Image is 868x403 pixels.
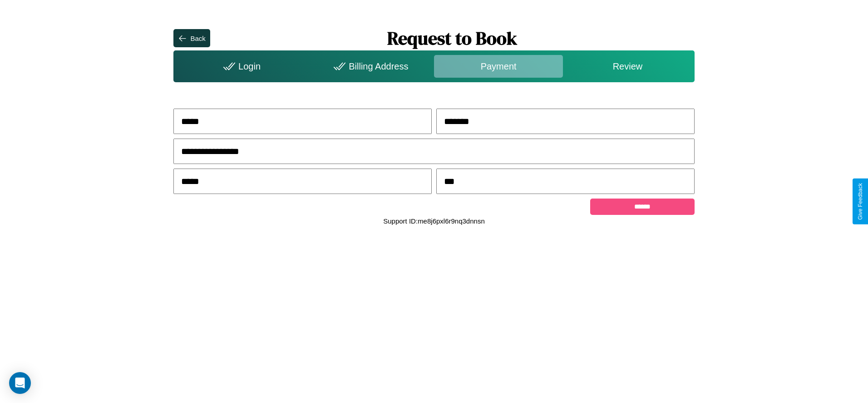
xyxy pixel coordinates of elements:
h1: Request to Book [210,26,695,50]
div: Back [190,35,205,42]
div: Review [563,55,692,78]
p: Support ID: me8j6pxl6r9nq3dnnsn [383,215,484,227]
div: Billing Address [305,55,434,78]
div: Open Intercom Messenger [9,372,31,394]
button: Back [173,29,210,47]
div: Payment [434,55,563,78]
div: Give Feedback [857,183,863,220]
div: Login [176,55,305,78]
